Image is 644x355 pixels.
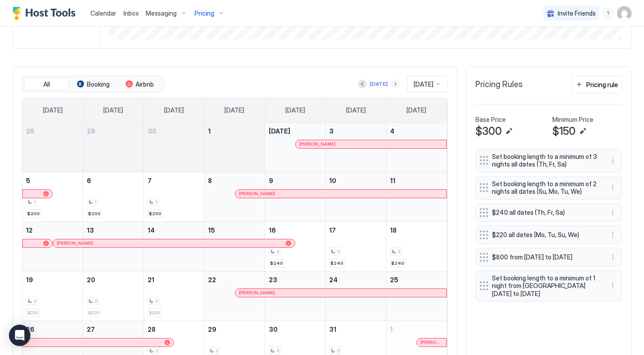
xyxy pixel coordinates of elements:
a: September 30, 2025 [144,123,204,139]
a: Inbox [123,8,139,18]
td: October 9, 2025 [265,172,326,221]
div: [DATE] [370,80,388,88]
span: 29 [87,127,95,135]
span: Airbnb [136,80,154,88]
div: menu [607,182,618,193]
span: 3 [276,348,279,354]
a: October 31, 2025 [326,321,386,338]
div: menu [607,230,618,240]
span: [DATE] [225,106,244,114]
a: October 16, 2025 [265,222,326,238]
button: More options [607,230,618,240]
div: menu [603,8,614,19]
span: 1 [390,326,393,333]
a: October 26, 2025 [22,321,83,338]
div: menu [607,207,618,218]
span: $200 [27,211,40,217]
div: $240 all dates (Th, Fr, Sa) menu [475,203,622,222]
div: Set booking length to a minimum of 3 nights all dates (Th, Fr, Sa) menu [475,149,622,172]
span: Pricing [195,9,214,17]
span: 11 [390,177,395,184]
button: More options [607,252,618,263]
span: 16 [269,226,276,234]
span: Pricing Rules [475,79,523,90]
td: October 23, 2025 [265,271,326,321]
span: $150 [552,125,576,138]
span: 3 [337,249,339,255]
span: 19 [26,276,33,284]
a: September 29, 2025 [83,123,144,139]
span: 1 [94,199,97,205]
td: October 15, 2025 [204,221,265,271]
span: 2 [34,298,36,304]
a: October 30, 2025 [265,321,326,338]
span: [DATE] [164,106,184,114]
span: [DATE] [43,106,63,114]
td: October 8, 2025 [204,172,265,221]
td: October 6, 2025 [83,172,144,221]
div: Pricing rule [586,80,618,89]
div: [PERSON_NAME] [299,141,443,147]
span: [DATE] [285,106,305,114]
td: October 14, 2025 [144,221,204,271]
span: 29 [208,326,216,333]
span: $300 [475,125,502,138]
span: 3 [329,127,334,135]
span: 3 [337,348,339,354]
span: 25 [390,276,398,284]
span: 6 [87,177,91,184]
span: Set booking length to a minimum of 3 nights all dates (Th, Fr, Sa) [492,153,598,168]
a: November 1, 2025 [386,321,447,338]
span: $240 [270,260,283,266]
span: $220 [88,310,99,316]
span: 22 [208,276,216,284]
span: 7 [148,177,152,184]
button: Edit [504,126,514,137]
a: October 11, 2025 [386,172,447,189]
a: October 13, 2025 [83,222,144,238]
td: October 18, 2025 [386,221,447,271]
td: October 2, 2025 [265,123,326,172]
span: 23 [269,276,277,284]
a: October 20, 2025 [83,271,144,288]
span: 18 [390,226,397,234]
div: Host Tools Logo [13,7,80,20]
span: 5 [26,177,30,184]
span: [DATE] [346,106,366,114]
button: Pricing rule [572,76,622,93]
a: October 15, 2025 [204,222,265,238]
button: [DATE] [369,79,389,89]
span: 3 [276,249,279,255]
a: October 6, 2025 [83,172,144,189]
div: $800 from [DATE] to [DATE] menu [475,248,622,267]
span: [DATE] [269,127,290,135]
td: October 21, 2025 [144,271,204,321]
button: Airbnb [117,78,162,91]
button: Edit [577,126,588,137]
a: October 21, 2025 [144,271,204,288]
span: $240 all dates (Th, Fr, Sa) [492,209,598,217]
div: menu [607,280,618,291]
span: 30 [269,326,278,333]
td: September 28, 2025 [22,123,83,172]
div: Open Intercom Messenger [9,325,30,346]
button: More options [607,280,618,291]
button: All [24,78,69,91]
div: User profile [617,6,631,21]
div: tab-group [22,76,164,93]
a: October 27, 2025 [83,321,144,338]
a: October 14, 2025 [144,222,204,238]
span: 27 [87,326,95,333]
a: October 18, 2025 [386,222,447,238]
a: October 29, 2025 [204,321,265,338]
td: October 5, 2025 [22,172,83,221]
div: menu [607,252,618,263]
span: $220 [149,310,160,316]
td: October 24, 2025 [326,271,386,321]
span: 2 [94,298,97,304]
a: October 10, 2025 [326,172,386,189]
td: September 29, 2025 [83,123,144,172]
a: Monday [94,98,132,122]
span: $800 from [DATE] to [DATE] [492,253,598,261]
div: [PERSON_NAME] [57,240,291,246]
